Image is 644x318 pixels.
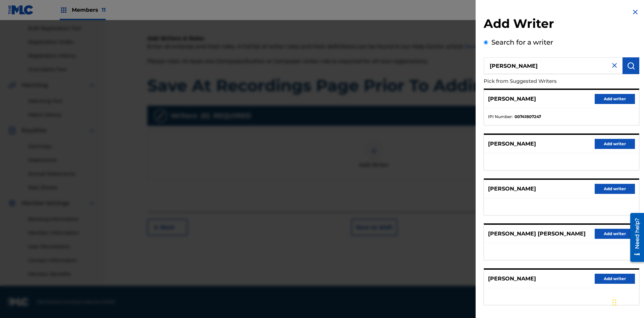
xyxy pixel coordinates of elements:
[612,293,616,313] div: Drag
[625,210,644,265] iframe: Resource Center
[627,62,635,70] img: Search Works
[488,230,586,238] p: [PERSON_NAME] [PERSON_NAME]
[488,140,536,148] p: [PERSON_NAME]
[491,38,553,46] label: Search for a writer
[488,95,536,103] p: [PERSON_NAME]
[102,7,106,13] span: 11
[610,61,619,69] img: close
[595,184,635,194] button: Add writer
[488,275,536,283] p: [PERSON_NAME]
[595,229,635,239] button: Add writer
[60,6,68,14] img: Top Rightsholders
[515,114,541,120] strong: 00741807247
[488,185,536,193] p: [PERSON_NAME]
[8,5,34,15] img: MLC Logo
[72,6,106,14] span: Members
[488,114,513,120] span: IPI Number :
[484,57,623,74] input: Search writer's name or IPI Number
[595,94,635,104] button: Add writer
[610,286,644,318] iframe: Chat Widget
[484,74,601,89] p: Pick from Suggested Writers
[595,139,635,149] button: Add writer
[484,16,639,33] h2: Add Writer
[595,274,635,284] button: Add writer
